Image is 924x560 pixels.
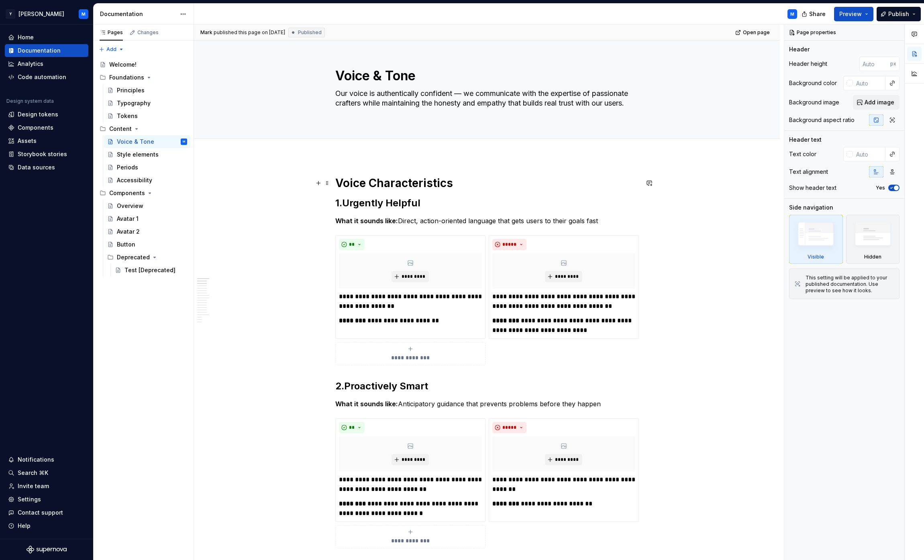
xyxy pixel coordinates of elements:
strong: Proactively Smart [344,380,428,392]
button: Notifications [5,453,88,466]
a: Supernova Logo [27,546,67,554]
div: Tokens [117,112,138,120]
div: This setting will be applied to your published documentation. Use preview to see how it looks. [806,275,894,294]
div: Visible [789,215,843,264]
div: Periods [117,163,138,171]
div: Notifications [18,456,54,464]
label: Yes [876,185,885,191]
div: Content [96,122,190,135]
span: Publish [888,10,909,18]
div: Documentation [18,47,61,55]
a: Storybook stories [5,148,88,161]
div: Typography [117,99,151,107]
a: Tokens [104,110,190,122]
div: Analytics [18,60,43,68]
div: Components [96,187,190,200]
div: Deprecated [104,251,190,264]
p: Direct, action-oriented language that gets users to their goals fast [335,216,639,226]
div: Voice & Tone [117,138,154,146]
button: Help [5,519,88,532]
a: Data sources [5,161,88,174]
div: M [183,138,185,146]
textarea: Our voice is authentically confident — we communicate with the expertise of passionate crafters w... [334,87,637,119]
button: Add [96,44,126,55]
button: Search ⌘K [5,466,88,479]
span: Preview [839,10,862,18]
div: Code automation [18,73,66,81]
div: Foundations [96,71,190,84]
button: Share [798,7,831,21]
div: Assets [18,137,37,145]
button: Y[PERSON_NAME]M [2,5,92,22]
a: Typography [104,97,190,110]
h2: 1. [335,197,639,210]
div: Background image [789,98,839,106]
div: Overview [117,202,143,210]
div: Text alignment [789,168,828,176]
a: Principles [104,84,190,97]
span: Add image [865,98,894,106]
div: Settings [18,495,41,503]
div: Content [109,125,132,133]
a: Avatar 2 [104,225,190,238]
span: Add [106,46,116,53]
p: Anticipatory guidance that prevents problems before they happen [335,399,639,409]
div: Design tokens [18,110,58,118]
textarea: Voice & Tone [334,66,637,86]
div: Accessibility [117,176,152,184]
a: Design tokens [5,108,88,121]
span: Mark [200,29,212,36]
div: Background aspect ratio [789,116,855,124]
div: M [82,11,86,17]
strong: What it sounds like: [335,400,398,408]
a: Settings [5,493,88,506]
a: Invite team [5,480,88,493]
div: Contact support [18,509,63,517]
div: Design system data [6,98,54,104]
input: Auto [859,57,890,71]
div: Welcome! [109,61,137,69]
div: Header height [789,60,827,68]
div: Search ⌘K [18,469,48,477]
div: Components [18,124,53,132]
input: Auto [853,147,885,161]
strong: Urgently Helpful [342,197,420,209]
span: Share [809,10,826,18]
div: Page tree [96,58,190,277]
h2: 2. [335,380,639,393]
button: Publish [877,7,921,21]
a: Components [5,121,88,134]
strong: Voice Characteristics [335,176,453,190]
strong: What it sounds like: [335,217,398,225]
div: Data sources [18,163,55,171]
div: Avatar 1 [117,215,139,223]
div: published this page on [DATE] [214,29,285,36]
a: Button [104,238,190,251]
div: Test [Deprecated] [124,266,175,274]
div: Help [18,522,31,530]
button: Add image [853,95,900,110]
div: Header [789,45,810,53]
div: Visible [808,254,824,260]
div: Y [6,9,15,19]
a: Overview [104,200,190,212]
div: Storybook stories [18,150,67,158]
a: Assets [5,134,88,147]
a: Code automation [5,71,88,83]
div: M [790,11,794,17]
a: Voice & ToneM [104,135,190,148]
div: Avatar 2 [117,228,140,236]
div: Components [109,189,145,197]
div: Changes [137,29,159,36]
input: Auto [853,76,885,90]
a: Documentation [5,44,88,57]
a: Analytics [5,57,88,70]
div: Foundations [109,73,144,81]
a: Open page [733,27,773,38]
button: Preview [834,7,873,21]
div: Button [117,240,135,248]
div: Principles [117,86,145,94]
span: Published [298,29,322,36]
div: Home [18,33,34,41]
div: Text color [789,150,816,158]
